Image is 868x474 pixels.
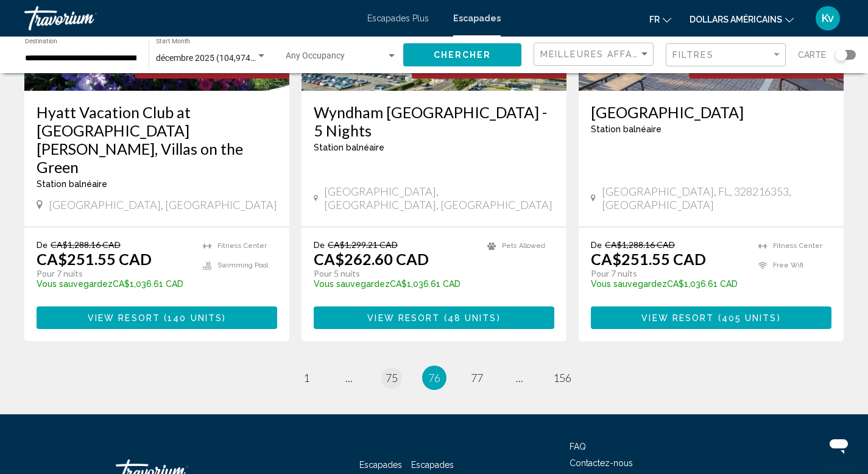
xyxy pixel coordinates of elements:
button: Changer de langue [649,10,671,28]
ul: Pagination [24,366,844,390]
span: Fitness Center [773,242,822,250]
span: Station balnéaire [37,179,107,189]
span: Station balnéaire [314,143,384,152]
span: Vous sauvegardez [37,279,113,289]
p: CA$1,036.61 CAD [591,279,746,289]
span: Vous sauvegardez [591,279,667,289]
span: 405 units [722,313,777,323]
span: [GEOGRAPHIC_DATA], FL, 328216353, [GEOGRAPHIC_DATA] [602,185,831,211]
button: View Resort(405 units) [591,306,831,329]
p: CA$251.55 CAD [591,250,706,268]
mat-select: Sort by [540,49,650,60]
span: 48 units [448,313,497,323]
iframe: Bouton de lancement de la fenêtre de messagerie [819,425,858,464]
a: Contactez-nous [570,458,633,468]
span: 156 [553,371,571,384]
span: [GEOGRAPHIC_DATA], [GEOGRAPHIC_DATA] [49,198,277,211]
p: CA$262.60 CAD [314,250,429,268]
span: CA$1,288.16 CAD [51,239,121,250]
span: Vous sauvegardez [314,279,390,289]
span: Free Wifi [773,261,803,269]
p: Pour 5 nuits [314,268,475,279]
span: ( ) [160,313,226,323]
span: Carte [798,46,826,63]
p: Pour 7 nuits [591,268,746,279]
a: Travorium [24,6,355,30]
span: CA$1,288.16 CAD [605,239,675,250]
span: Station balnéaire [591,124,662,134]
span: De [37,239,48,250]
button: View Resort(48 units) [314,306,554,329]
button: View Resort(140 units) [37,306,277,329]
p: CA$1,036.61 CAD [314,279,475,289]
button: Filter [666,43,786,68]
span: décembre 2025 (104,974 units available) [156,53,309,63]
span: 75 [386,371,398,384]
a: [GEOGRAPHIC_DATA] [591,103,831,121]
button: Menu utilisateur [812,5,844,31]
span: Swimming Pool [217,261,268,269]
span: View Resort [367,313,440,323]
span: Pets Allowed [502,242,545,250]
span: ... [345,371,353,384]
span: De [314,239,325,250]
button: Chercher [403,43,521,66]
font: Kv [822,12,834,24]
span: Chercher [434,51,492,60]
span: ( ) [714,313,780,323]
a: Escapades Plus [367,13,429,23]
a: Wyndham [GEOGRAPHIC_DATA] - 5 Nights [314,103,554,140]
span: CA$1,299.21 CAD [328,239,398,250]
font: fr [649,15,660,24]
p: CA$1,036.61 CAD [37,279,191,289]
span: Fitness Center [217,242,267,250]
span: Meilleures affaires [540,49,655,59]
span: [GEOGRAPHIC_DATA], [GEOGRAPHIC_DATA], [GEOGRAPHIC_DATA] [324,185,554,211]
span: De [591,239,602,250]
span: 76 [428,371,440,384]
p: CA$251.55 CAD [37,250,152,268]
span: 1 [303,371,309,384]
a: Escapades [453,13,501,23]
span: View Resort [88,313,160,323]
span: Filtres [672,50,714,60]
p: Pour 7 nuits [37,268,191,279]
span: View Resort [641,313,714,323]
font: dollars américains [690,15,782,24]
span: ( ) [440,313,500,323]
a: Hyatt Vacation Club at [GEOGRAPHIC_DATA][PERSON_NAME], Villas on the Green [37,103,277,176]
a: FAQ [570,442,586,451]
span: 77 [471,371,483,384]
button: Changer de devise [690,10,794,28]
span: 140 units [168,313,222,323]
span: ... [516,371,523,384]
a: Escapades [359,460,402,470]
